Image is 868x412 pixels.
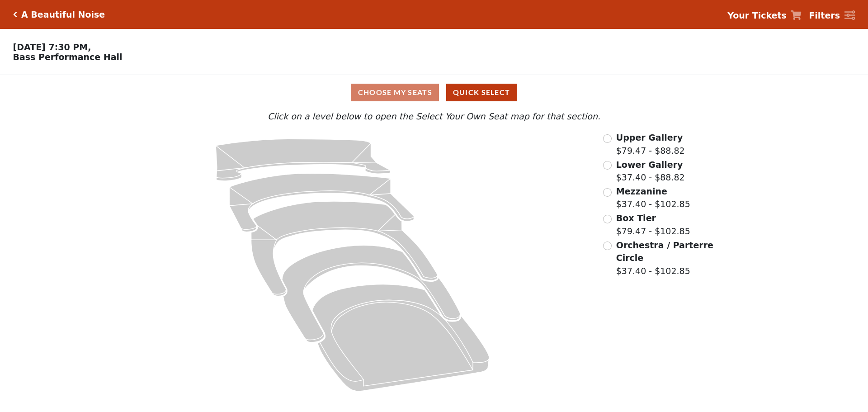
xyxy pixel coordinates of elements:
[727,10,787,20] strong: Your Tickets
[13,11,17,18] a: Click here to go back to filters
[616,160,683,170] span: Lower Gallery
[616,212,690,237] label: $79.47 - $102.85
[727,9,802,22] a: Your Tickets
[616,239,715,278] label: $37.40 - $102.85
[616,186,667,196] span: Mezzanine
[230,173,415,232] path: Lower Gallery - Seats Available: 35
[616,240,713,263] span: Orchestra / Parterre Circle
[616,131,685,157] label: $79.47 - $88.82
[216,139,391,181] path: Upper Gallery - Seats Available: 259
[616,213,656,223] span: Box Tier
[809,10,840,20] strong: Filters
[616,158,685,184] label: $37.40 - $88.82
[616,133,683,142] span: Upper Gallery
[616,185,690,211] label: $37.40 - $102.85
[115,110,753,123] p: Click on a level below to open the Select Your Own Seat map for that section.
[21,9,105,20] h5: A Beautiful Noise
[809,9,855,22] a: Filters
[312,284,490,391] path: Orchestra / Parterre Circle - Seats Available: 10
[446,84,517,101] button: Quick Select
